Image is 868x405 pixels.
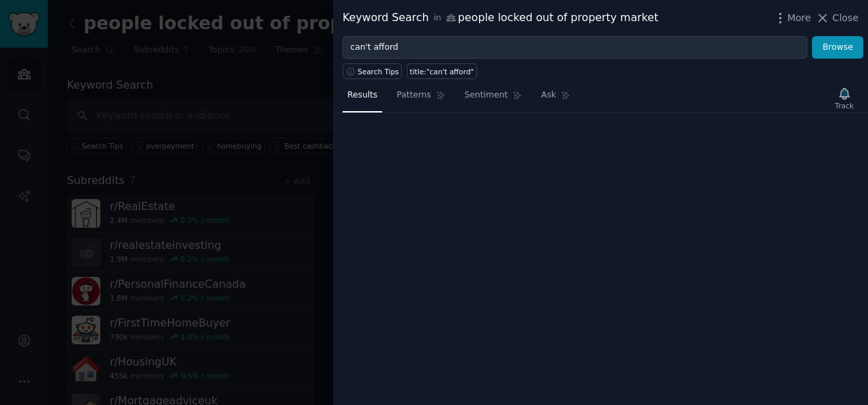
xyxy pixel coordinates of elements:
span: Results [347,89,377,102]
a: Ask [536,85,575,112]
div: title:"can't afford" [410,67,474,76]
button: Browse [812,36,863,59]
button: More [773,11,811,25]
span: More [787,11,811,25]
span: Close [833,11,858,25]
span: Search Tips [358,67,399,76]
button: Close [815,11,858,25]
a: Sentiment [460,85,527,112]
button: Search Tips [343,63,402,79]
span: Sentiment [465,89,508,102]
span: Ask [541,89,556,102]
span: Patterns [396,89,431,102]
a: Results [343,85,382,112]
div: Keyword Search people locked out of property market [343,10,659,27]
input: Try a keyword related to your business [343,36,807,59]
span: in [433,12,441,25]
a: title:"can't afford" [407,63,477,79]
a: Patterns [392,85,450,112]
